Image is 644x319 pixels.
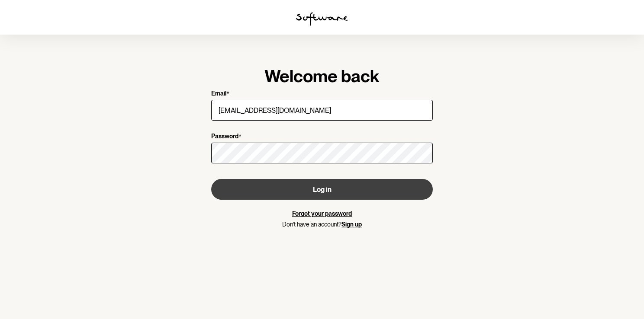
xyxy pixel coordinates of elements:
[296,12,348,26] img: software logo
[211,66,433,86] h1: Welcome back
[211,90,226,98] p: Email
[211,179,433,200] button: Log in
[211,133,238,141] p: Password
[341,221,362,228] a: Sign up
[292,210,352,217] a: Forgot your password
[211,221,433,228] p: Don't have an account?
